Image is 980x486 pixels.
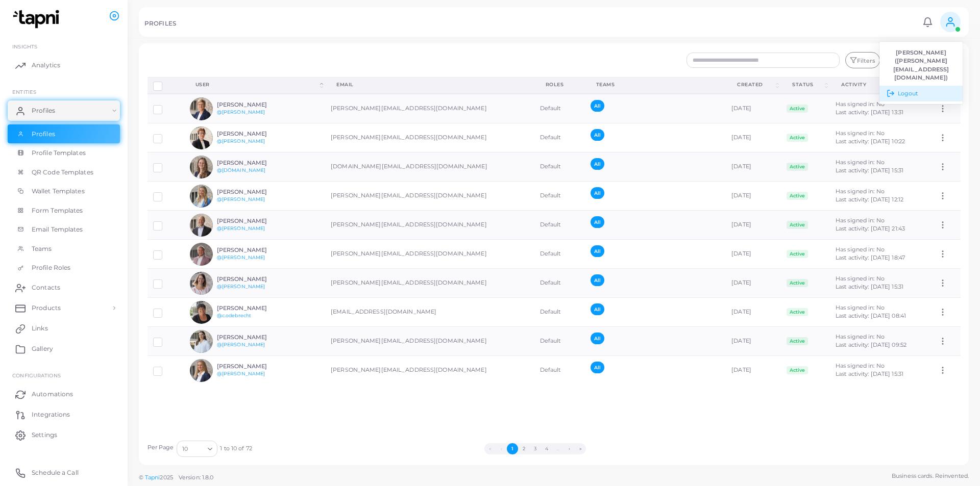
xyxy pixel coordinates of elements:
[145,474,160,481] a: Tapni
[336,81,523,88] div: Email
[148,77,184,94] th: Row-selection
[325,356,534,385] td: [PERSON_NAME][EMAIL_ADDRESS][DOMAIN_NAME]
[8,425,120,445] a: Settings
[836,225,905,232] span: Last activity: [DATE] 21:43
[32,283,60,292] span: Contacts
[217,189,292,195] h6: [PERSON_NAME]
[546,81,574,88] div: Roles
[8,220,120,239] a: Email Templates
[726,94,781,123] td: [DATE]
[534,327,585,356] td: Default
[591,332,604,344] span: All
[836,159,885,166] span: Has signed in: No
[217,342,265,347] a: @[PERSON_NAME]
[32,324,48,333] span: Links
[836,312,906,319] span: Last activity: [DATE] 08:41
[787,134,808,142] span: Active
[534,123,585,152] td: Default
[325,269,534,298] td: [PERSON_NAME][EMAIL_ADDRESS][DOMAIN_NAME]
[190,272,213,295] img: avatar
[32,410,70,419] span: Integrations
[190,330,213,353] img: avatar
[8,258,120,277] a: Profile Roles
[507,443,518,454] button: Go to page 1
[189,443,204,454] input: Search for option
[8,143,120,163] a: Profile Templates
[726,123,781,152] td: [DATE]
[217,334,292,341] h6: [PERSON_NAME]
[190,214,213,237] img: avatar
[591,245,604,257] span: All
[541,443,552,454] button: Go to page 4
[8,277,120,298] a: Contacts
[836,246,885,253] span: Has signed in: No
[252,443,819,454] ul: Pagination
[190,359,213,382] img: avatar
[217,247,292,253] h6: [PERSON_NAME]
[726,182,781,211] td: [DATE]
[32,168,93,177] span: QR Code Templates
[792,81,823,88] div: Status
[534,182,585,211] td: Default
[190,185,213,208] img: avatar
[726,240,781,269] td: [DATE]
[182,444,188,454] span: 10
[518,443,529,454] button: Go to page 2
[32,244,52,253] span: Teams
[32,303,61,313] span: Products
[325,123,534,152] td: [PERSON_NAME][EMAIL_ADDRESS][DOMAIN_NAME]
[591,303,604,315] span: All
[737,81,774,88] div: Created
[217,254,265,260] a: @[PERSON_NAME]
[534,211,585,240] td: Default
[217,101,292,108] h6: [PERSON_NAME]
[190,126,213,149] img: avatar
[190,97,213,120] img: avatar
[32,206,83,215] span: Form Templates
[534,152,585,182] td: Default
[8,298,120,318] a: Products
[534,269,585,298] td: Default
[8,182,120,201] a: Wallet Templates
[217,131,292,137] h6: [PERSON_NAME]
[726,152,781,182] td: [DATE]
[12,372,61,378] span: Configurations
[190,301,213,324] img: avatar
[596,81,715,88] div: Teams
[217,313,251,318] a: @c.odebrecht
[787,221,808,229] span: Active
[8,100,120,121] a: Profiles
[32,263,70,272] span: Profile Roles
[32,344,53,353] span: Gallery
[8,55,120,75] a: Analytics
[726,269,781,298] td: [DATE]
[8,124,120,144] a: Profiles
[148,444,174,452] label: Per Page
[836,109,903,116] span: Last activity: [DATE] 13:31
[575,443,586,454] button: Go to last page
[9,10,66,29] a: logo
[836,188,885,195] span: Has signed in: No
[591,216,604,228] span: All
[836,217,885,224] span: Has signed in: No
[217,160,292,166] h6: [PERSON_NAME]
[787,163,808,171] span: Active
[836,100,885,108] span: Has signed in: No
[534,94,585,123] td: Default
[726,298,781,327] td: [DATE]
[836,283,903,290] span: Last activity: [DATE] 15:31
[217,167,266,173] a: @[DOMAIN_NAME]
[898,89,918,98] span: Logout
[8,163,120,182] a: QR Code Templates
[325,94,534,123] td: [PERSON_NAME][EMAIL_ADDRESS][DOMAIN_NAME]
[220,445,252,453] span: 1 to 10 of 72
[32,468,79,477] span: Schedule a Call
[12,89,36,95] span: ENTITIES
[836,196,903,203] span: Last activity: [DATE] 12:12
[845,52,880,68] button: Filters
[836,333,885,340] span: Has signed in: No
[836,254,905,261] span: Last activity: [DATE] 18:47
[179,474,214,481] span: Version: 1.8.0
[325,182,534,211] td: [PERSON_NAME][EMAIL_ADDRESS][DOMAIN_NAME]
[841,81,921,88] div: activity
